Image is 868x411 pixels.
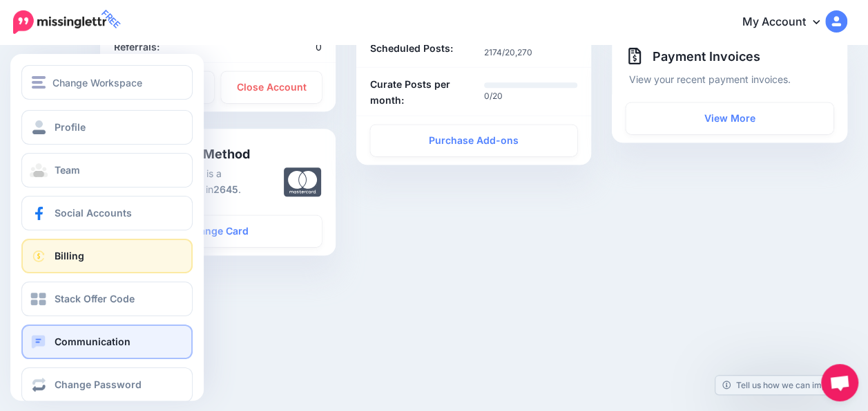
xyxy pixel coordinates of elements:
a: Ouvrir le chat [821,364,858,401]
span: Social Accounts [55,207,132,219]
span: FREE [97,5,125,33]
a: Close Account [221,71,321,103]
a: Tell us how we can improve [715,376,851,394]
a: Purchase Add-ons [370,125,578,156]
p: 0/20 [484,89,577,103]
a: Change Card [114,215,322,247]
button: Change Workspace [21,65,193,100]
a: Billing [21,239,193,273]
img: menu.png [32,76,46,89]
a: Communication [21,325,193,359]
b: Scheduled Posts: [370,40,453,56]
span: Communication [55,336,131,347]
span: Billing [55,250,84,262]
p: 2174/20,270 [484,46,577,60]
img: Missinglettr [13,10,106,34]
a: Stack Offer Code [21,282,193,316]
a: Change Password [21,367,193,402]
span: Stack Offer Code [55,293,135,304]
span: Change Workspace [52,75,142,91]
span: Profile [55,121,86,133]
span: 0 [316,41,322,53]
a: Social Accounts [21,196,193,230]
b: Referrals: [114,41,160,53]
b: Curate Posts per month: [370,76,463,108]
a: View More [626,102,833,134]
b: 2645 [213,183,238,195]
a: Profile [21,110,193,145]
h4: Payment Invoices [628,48,831,64]
span: Team [55,164,80,176]
span: Change Password [55,378,142,390]
a: FREE [13,7,106,37]
p: View your recent payment invoices. [628,71,831,87]
a: Team [21,153,193,188]
a: My Account [729,6,847,39]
